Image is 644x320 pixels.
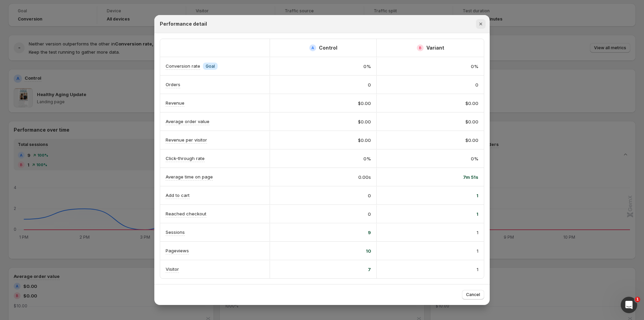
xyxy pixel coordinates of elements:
[319,44,337,51] h2: Control
[476,192,478,199] span: 1
[358,100,371,107] span: $0.00
[166,210,206,217] p: Reached checkout
[368,211,371,217] span: 0
[476,19,486,29] button: Close
[166,63,200,69] p: Conversion rate
[368,192,371,199] span: 0
[166,118,209,125] p: Average order value
[166,266,179,272] p: Visitor
[358,137,371,144] span: $0.00
[358,118,371,125] span: $0.00
[426,44,444,51] h2: Variant
[166,192,190,199] p: Add to cart
[368,81,371,88] span: 0
[368,229,371,236] span: 9
[462,290,484,299] button: Cancel
[166,81,180,88] p: Orders
[477,248,478,254] span: 1
[471,63,478,70] span: 0%
[465,118,478,125] span: $0.00
[311,46,314,50] h2: A
[166,173,213,180] p: Average time on page
[166,136,207,143] p: Revenue per visitor
[368,266,371,273] span: 7
[363,63,371,70] span: 0%
[635,297,640,302] span: 1
[465,137,478,144] span: $0.00
[160,21,207,27] h2: Performance detail
[166,99,184,106] p: Revenue
[166,247,189,254] p: Pageviews
[166,229,185,236] p: Sessions
[477,266,478,273] span: 1
[166,155,205,162] p: Click-through rate
[477,229,478,236] span: 1
[419,46,422,50] h2: B
[466,292,480,297] span: Cancel
[463,174,478,181] span: 7m 51s
[476,211,478,217] span: 1
[206,64,215,69] span: Goal
[465,100,478,107] span: $0.00
[363,155,371,162] span: 0%
[358,174,371,181] span: 0.00s
[366,248,371,254] span: 10
[471,155,478,162] span: 0%
[621,297,637,313] iframe: Intercom live chat
[475,81,478,88] span: 0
